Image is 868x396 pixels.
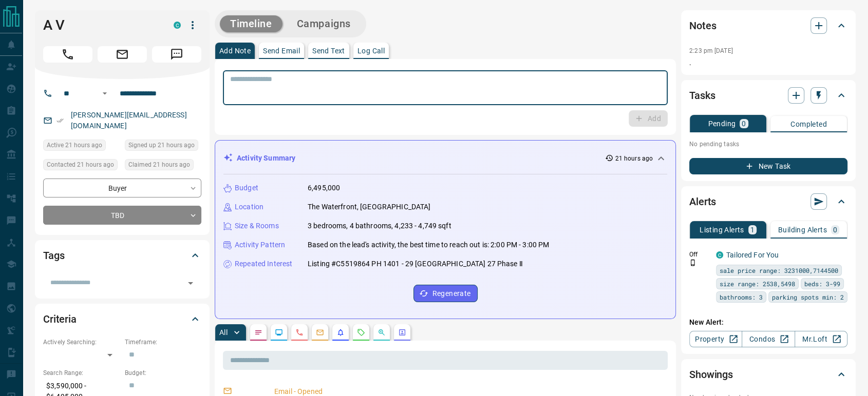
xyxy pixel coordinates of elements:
p: All [219,329,228,336]
p: Completed [790,121,827,128]
p: Location [235,202,263,212]
div: Tasks [689,83,847,108]
div: Thu Aug 14 2025 [125,140,201,154]
svg: Opportunities [378,328,386,336]
p: Log Call [357,47,385,54]
h2: Alerts [689,193,716,210]
p: Budget [235,183,258,193]
svg: Emails [316,328,324,336]
button: Open [183,276,198,290]
div: Showings [689,362,847,387]
h2: Tags [43,247,64,264]
h2: Notes [689,17,716,34]
span: Signed up 21 hours ago [128,140,195,150]
p: Pending [708,120,735,127]
p: Send Email [263,47,300,54]
p: Activity Summary [237,153,295,164]
p: Listing #C5519864 PH 1401 - 29 [GEOGRAPHIC_DATA] 27 Phase Ⅱ [308,259,523,269]
p: Size & Rooms [235,221,279,231]
p: Off [689,250,710,259]
span: Message [152,46,201,63]
span: bathrooms: 3 [720,292,763,302]
p: Repeated Interest [235,259,292,269]
span: sale price range: 3231000,7144500 [720,265,838,275]
button: Campaigns [287,15,361,32]
div: condos.ca [174,22,181,29]
svg: Requests [357,328,365,336]
p: No pending tasks [689,136,847,152]
div: Thu Aug 14 2025 [125,159,201,173]
svg: Email Verified [56,117,64,124]
p: Add Note [219,47,251,54]
p: 0 [742,120,746,127]
div: Tags [43,243,201,268]
div: TBD [43,206,201,225]
span: Claimed 21 hours ago [128,160,190,170]
button: New Task [689,158,847,174]
p: The Waterfront, [GEOGRAPHIC_DATA] [308,202,430,212]
p: 6,495,000 [308,183,340,193]
div: Notes [689,13,847,38]
h2: Tasks [689,87,715,104]
p: Activity Pattern [235,240,285,250]
p: 0 [833,226,837,233]
div: Activity Summary21 hours ago [223,149,667,168]
p: Actively Searching: [43,338,120,347]
button: Timeline [220,15,282,32]
div: Buyer [43,179,201,197]
p: . [689,57,847,68]
a: Property [689,331,742,347]
div: Thu Aug 14 2025 [43,159,120,173]
span: Active 21 hours ago [47,140,102,150]
div: Alerts [689,189,847,214]
p: Budget: [125,368,201,378]
span: Email [98,46,147,63]
h1: A V [43,17,158,33]
p: 3 bedrooms, 4 bathrooms, 4,233 - 4,749 sqft [308,221,451,231]
p: Building Alerts [778,226,827,233]
span: Call [43,46,92,63]
span: beds: 3-99 [804,279,840,289]
p: New Alert: [689,317,847,328]
svg: Push Notification Only [689,259,696,266]
div: condos.ca [716,251,723,259]
svg: Listing Alerts [336,328,345,336]
a: Condos [742,331,795,347]
p: Listing Alerts [700,226,744,233]
a: [PERSON_NAME][EMAIL_ADDRESS][DOMAIN_NAME] [71,111,187,130]
span: size range: 2538,5498 [720,279,795,289]
p: 2:23 pm [DATE] [689,47,733,54]
p: 1 [750,226,754,233]
a: Tailored For You [726,251,779,259]
span: Contacted 21 hours ago [47,160,114,170]
p: Timeframe: [125,338,201,347]
button: Regenerate [413,285,478,302]
a: Mr.Loft [795,331,847,347]
svg: Notes [254,328,262,336]
p: Based on the lead's activity, the best time to reach out is: 2:00 PM - 3:00 PM [308,240,549,250]
span: parking spots min: 2 [772,292,844,302]
p: 21 hours ago [615,154,653,163]
h2: Criteria [43,311,77,327]
h2: Showings [689,366,733,383]
p: Search Range: [43,368,120,378]
p: Send Text [312,47,345,54]
button: Open [99,87,111,100]
svg: Lead Browsing Activity [275,328,283,336]
svg: Agent Actions [398,328,406,336]
div: Thu Aug 14 2025 [43,140,120,154]
svg: Calls [295,328,304,336]
div: Criteria [43,307,201,331]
